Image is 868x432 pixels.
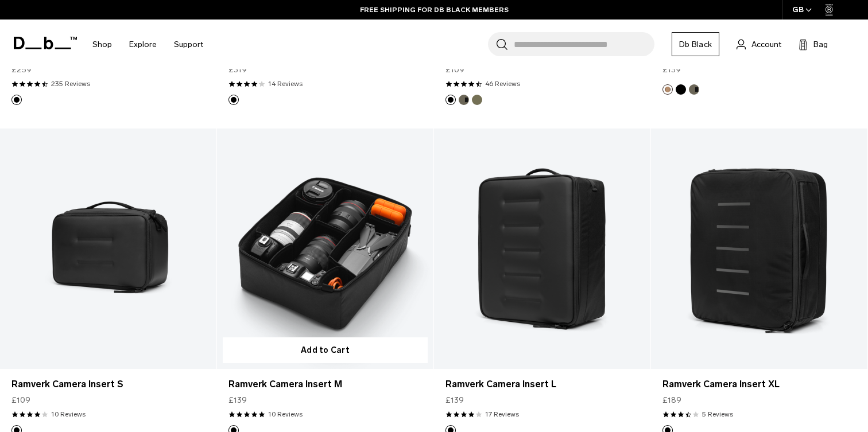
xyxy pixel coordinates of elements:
[702,409,733,419] a: 5 reviews
[11,377,205,391] a: Ramverk Camera Insert S
[445,64,464,76] span: £109
[662,377,856,391] a: Ramverk Camera Insert XL
[672,32,719,56] a: Db Black
[217,129,433,369] a: Ramverk Camera Insert M
[268,409,303,419] a: 10 reviews
[11,95,22,105] button: Black Out
[445,377,639,391] a: Ramverk Camera Insert L
[268,79,303,89] a: 14 reviews
[689,84,699,95] button: Forest Green
[51,409,86,419] a: 10 reviews
[360,5,509,15] a: FREE SHIPPING FOR DB BLACK MEMBERS
[11,64,32,76] span: £259
[84,20,212,69] nav: Main Navigation
[676,84,686,95] button: Black Out
[662,394,681,406] span: £189
[485,79,520,89] a: 46 reviews
[799,37,828,51] button: Bag
[651,129,867,369] a: Ramverk Camera Insert XL
[434,129,650,369] a: Ramverk Camera Insert L
[11,394,30,406] span: £109
[662,84,673,95] button: Espresso
[223,337,428,363] button: Add to Cart
[228,377,422,391] a: Ramverk Camera Insert M
[813,38,828,50] span: Bag
[228,95,239,105] button: Black Out
[228,64,247,76] span: £319
[662,64,681,76] span: £139
[445,394,464,406] span: £139
[751,38,781,50] span: Account
[228,394,247,406] span: £139
[445,95,456,105] button: Black Out
[129,24,157,65] a: Explore
[92,24,112,65] a: Shop
[459,95,469,105] button: Forest Green
[472,95,482,105] button: Mash Green
[485,409,519,419] a: 17 reviews
[737,37,781,51] a: Account
[51,79,90,89] a: 235 reviews
[174,24,203,65] a: Support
